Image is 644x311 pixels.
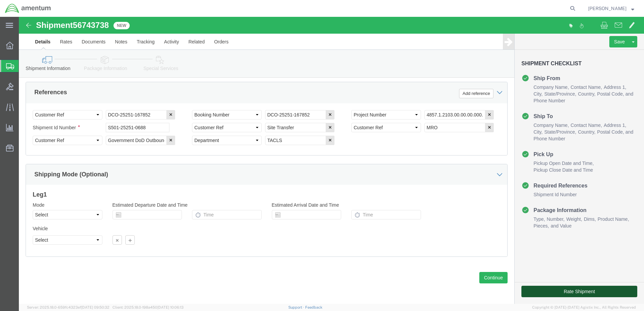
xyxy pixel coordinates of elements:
a: Support [288,305,305,309]
button: [PERSON_NAME] [588,4,635,12]
span: [DATE] 09:50:32 [81,305,109,309]
span: Client: 2025.18.0-198a450 [112,305,184,309]
iframe: FS Legacy Container [19,17,644,304]
span: Chris Burnett [588,5,626,12]
span: Copyright © [DATE]-[DATE] Agistix Inc., All Rights Reserved [532,305,636,310]
span: [DATE] 10:06:13 [157,305,184,309]
span: Server: 2025.18.0-659fc4323ef [27,305,109,309]
img: logo [5,3,51,13]
a: Feedback [305,305,322,309]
